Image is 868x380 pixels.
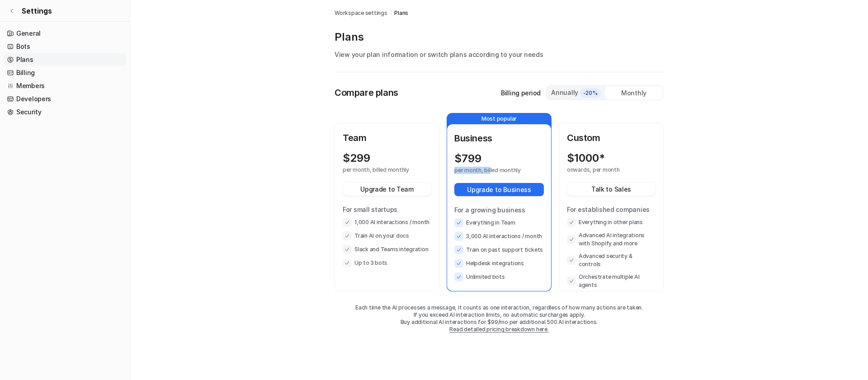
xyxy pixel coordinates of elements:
[567,218,656,227] li: Everything in other plans
[567,205,656,214] p: For established companies
[343,183,431,196] button: Upgrade to Team
[567,231,656,248] li: Advanced AI integrations with Shopify and more
[4,66,126,79] a: Billing
[394,9,408,17] a: Plans
[4,106,126,118] a: Security
[343,231,431,240] li: Train AI on your docs
[343,166,415,174] p: per month, billed monthly
[335,50,664,59] p: View your plan information or switch plans according to your needs
[343,245,431,254] li: Slack and Teams integration
[454,183,544,196] button: Upgrade to Business
[454,245,544,254] li: Train on past support tickets
[4,80,126,92] a: Members
[567,166,639,174] p: onwards, per month
[343,131,431,145] p: Team
[567,152,605,164] p: $ 1000*
[567,252,656,268] li: Advanced security & controls
[567,273,656,289] li: Orchestrate multiple AI agents
[390,9,392,17] span: /
[335,30,664,44] p: Plans
[335,304,664,311] p: Each time the AI processes a message, it counts as one interaction, regardless of how many action...
[343,152,370,164] p: $ 299
[447,113,551,124] p: Most popular
[454,205,544,215] p: For a growing business
[4,53,126,66] a: Plans
[501,88,541,98] p: Billing period
[22,5,52,16] span: Settings
[335,86,398,99] p: Compare plans
[454,232,544,241] li: 3,000 AI interactions / month
[343,205,431,214] p: For small startups
[335,311,664,319] p: If you exceed AI interaction limits, no automatic surcharges apply.
[343,258,431,267] li: Up to 3 bots
[335,319,664,326] p: Buy additional AI interactions for $99/mo per additional 500 AI interactions.
[567,183,656,196] button: Talk to Sales
[4,93,126,105] a: Developers
[551,88,601,98] div: Annually
[4,40,126,53] a: Bots
[449,326,548,333] a: Read detailed pricing breakdown here.
[454,167,528,174] p: per month, billed monthly
[335,9,387,17] a: Workspace settings
[454,272,544,281] li: Unlimited bots
[343,218,431,227] li: 1,000 AI interactions / month
[567,131,656,145] p: Custom
[4,27,126,40] a: General
[454,218,544,227] li: Everything in Team
[580,89,601,98] span: -20%
[454,131,544,145] p: Business
[454,152,481,165] p: $ 799
[605,86,663,99] div: Monthly
[454,259,544,268] li: Helpdesk integrations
